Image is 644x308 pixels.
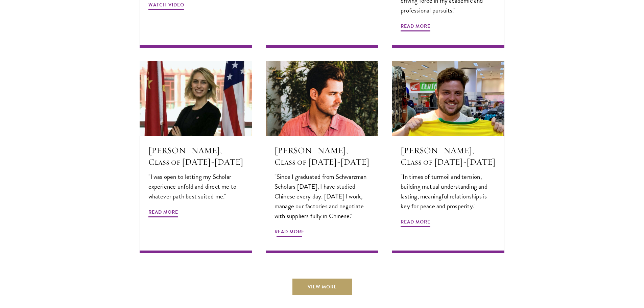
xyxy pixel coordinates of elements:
[148,1,184,11] span: Watch Video
[275,145,369,168] h5: [PERSON_NAME], Class of [DATE]-[DATE]
[292,279,352,295] a: View More
[266,61,378,254] a: [PERSON_NAME], Class of [DATE]-[DATE] "Since I graduated from Schwarzman Scholars [DATE], I have ...
[401,145,496,168] h5: [PERSON_NAME], Class of [DATE]-[DATE]
[140,61,252,254] a: [PERSON_NAME], Class of [DATE]-[DATE] "I was open to letting my Scholar experience unfold and dir...
[275,228,304,238] span: Read More
[401,22,430,32] span: Read More
[148,172,243,201] p: "I was open to letting my Scholar experience unfold and direct me to whatever path best suited me."
[401,218,430,228] span: Read More
[148,208,178,218] span: Read More
[148,145,243,168] h5: [PERSON_NAME], Class of [DATE]-[DATE]
[275,172,369,221] p: "Since I graduated from Schwarzman Scholars [DATE], I have studied Chinese every day. [DATE] I wo...
[401,172,496,211] p: "In times of turmoil and tension, building mutual understanding and lasting, meaningful relations...
[392,61,504,254] a: [PERSON_NAME], Class of [DATE]-[DATE] "In times of turmoil and tension, building mutual understan...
